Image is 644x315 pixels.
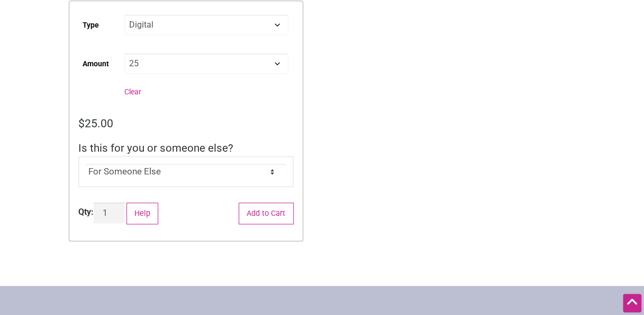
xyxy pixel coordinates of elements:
[124,87,141,96] a: Clear options
[126,203,159,224] button: Help
[78,117,85,130] span: $
[86,164,286,180] select: Is this for you or someone else?
[83,52,109,76] label: Amount
[239,203,294,224] button: Add to Cart
[78,142,233,154] span: Is this for you or someone else?
[83,13,99,37] label: Type
[623,294,641,312] div: Scroll Back to Top
[78,117,113,130] bdi: 25.00
[94,203,124,223] input: Product quantity
[78,206,94,218] div: Qty:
